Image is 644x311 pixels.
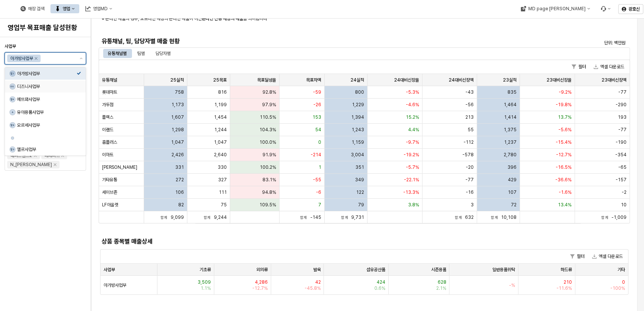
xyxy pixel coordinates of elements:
[501,215,517,220] span: 10,108
[528,6,586,11] div: MD page [PERSON_NAME]
[102,38,494,45] h5: 유통채널, 팀, 담당자별 매출 현황
[202,16,243,21] strong: 온라인 전용 매장의 매출
[306,77,321,83] span: 목표차액
[406,114,419,120] span: 15.2%
[214,139,227,145] span: 1,047
[436,285,446,291] span: 2.1%
[10,84,15,89] span: DS
[352,102,364,108] span: 1,229
[318,202,321,208] span: 7
[352,127,364,133] span: 1,243
[618,89,627,95] span: -77
[468,127,474,133] span: 55
[463,139,474,145] span: -112
[50,4,79,13] div: 영업
[5,44,16,49] span: 사업부
[252,285,268,291] span: -12.7%
[214,215,227,220] span: 9,244
[556,139,572,145] span: -15.4%
[465,89,474,95] span: -43
[103,49,131,58] div: 유통채널별
[366,267,385,273] span: 섬유공산품
[102,127,113,133] span: 이랜드
[77,53,86,64] button: 제안 사항 표시
[471,202,474,208] span: 3
[53,163,57,166] div: N_이야이야오 제거
[616,139,627,145] span: -190
[16,4,49,13] div: 매장 검색
[260,114,276,120] span: 110.5%
[313,102,321,108] span: -26
[102,139,117,145] span: 홈플러스
[599,253,623,260] font: 엑셀 다운로드
[404,177,419,183] span: -22.1%
[102,89,117,95] span: 롯데마트
[176,177,184,183] span: 272
[28,6,44,11] div: 매장 검색
[315,279,320,285] span: 42
[466,164,474,170] span: -20
[622,279,625,285] span: 0
[262,89,276,95] span: 92.8%
[102,177,117,183] span: 기타유통
[449,77,474,83] span: 24대비신장액
[313,89,321,95] span: -59
[137,49,145,58] div: 팀별
[102,202,118,208] span: LF아울렛
[377,279,385,285] span: 424
[10,161,52,168] div: N_[PERSON_NAME]
[431,267,446,273] span: 시즌용품
[133,49,149,58] div: 팀별
[351,114,364,120] span: 1,394
[628,6,640,12] p: 광호신
[556,285,572,291] span: -11.6%
[104,267,115,273] span: 사업부
[151,49,175,58] div: 담당자별
[616,177,627,183] span: -157
[102,102,113,108] span: 가두점
[17,109,77,115] div: 유아용품사업부
[556,152,572,158] span: -12.7%
[214,127,227,133] span: 1,244
[622,189,627,195] span: -2
[171,139,184,145] span: 1,047
[503,77,517,83] span: 23실적
[260,164,276,170] span: 100.2%
[178,202,184,208] span: 82
[156,49,171,58] div: 담당자별
[315,127,321,133] span: 54
[262,189,276,195] span: 94.8%
[558,114,572,120] span: 13.7%
[610,285,625,291] span: -100%
[218,89,227,95] span: 816
[171,127,184,133] span: 1,298
[171,215,184,220] span: 9,099
[204,215,214,220] span: 합계
[61,154,64,157] div: 베베리쉬 제거
[561,267,572,273] span: 하드류
[341,215,351,220] span: 합계
[175,164,184,170] span: 331
[170,77,184,83] span: 25실적
[600,63,624,71] font: 엑셀 다운로드
[175,89,184,95] span: 758
[256,267,268,273] span: 외의류
[300,215,310,220] span: 합계
[313,177,321,183] span: -55
[403,189,419,195] span: -13.3%
[17,146,77,152] div: 엘르사업부
[257,77,276,83] span: 목표달성율
[102,15,539,22] p: ※ 온라인 매출의 경우, 오프라인 매장의 온라인 매출이 아닌 을 의미합니다
[511,202,517,208] span: 72
[437,279,446,285] span: 628
[34,154,37,157] div: 해외브랜드 삭제2
[491,215,501,220] span: 합계
[504,127,517,133] span: 1,375
[17,83,77,90] div: 디즈니사업부
[356,189,364,195] span: 122
[171,114,184,120] span: 1,607
[351,152,364,158] span: 3,004
[466,189,474,195] span: -16
[171,102,184,108] span: 1,173
[102,152,113,158] span: 이마트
